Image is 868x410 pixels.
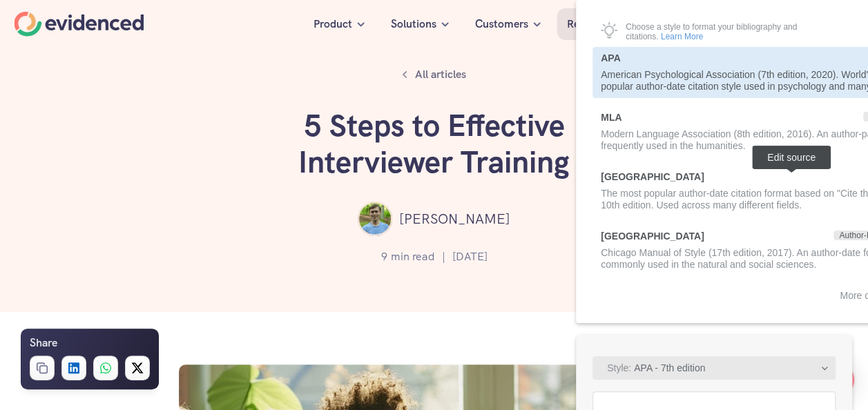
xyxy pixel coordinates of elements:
[14,12,144,37] a: Home
[391,15,436,33] p: Solutions
[399,208,510,230] p: [PERSON_NAME]
[394,62,474,87] a: All articles
[314,15,352,33] p: Product
[452,248,488,266] p: [DATE]
[391,248,435,266] p: min read
[567,15,617,33] p: Resources
[227,108,642,181] h1: 5 Steps to Effective Interviewer Training
[358,202,392,236] img: ""
[442,248,445,266] p: |
[415,66,466,84] p: All articles
[381,248,387,266] p: 9
[475,15,528,33] p: Customers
